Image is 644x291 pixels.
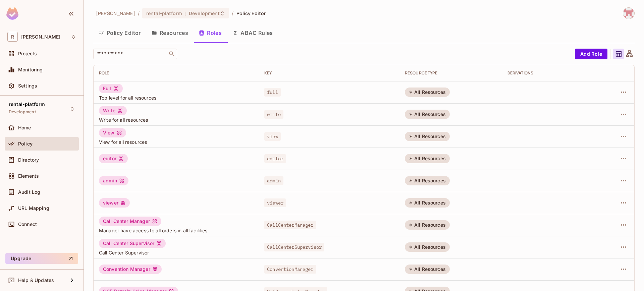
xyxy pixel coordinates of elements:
[405,198,450,208] div: All Resources
[227,24,278,41] button: ABAC Rules
[96,10,135,16] span: the active workspace
[99,95,254,101] span: Top level for all resources
[99,70,254,76] div: Role
[405,176,450,185] div: All Resources
[99,249,254,256] span: Call Center Supervisor
[99,139,254,145] span: View for all resources
[405,88,450,97] div: All Resources
[99,106,127,115] div: Write
[264,70,394,76] div: Key
[146,10,182,16] span: rental-platform
[18,125,31,130] span: Home
[99,265,162,274] div: Convention Manager
[264,132,281,141] span: view
[405,132,450,141] div: All Resources
[9,102,45,107] span: rental-platform
[264,265,316,274] span: ConventionManager
[507,70,589,76] div: Derivations
[194,24,227,41] button: Roles
[264,88,281,97] span: full
[99,239,166,248] div: Call Center Supervisor
[21,34,60,40] span: Workspace: roy-poc
[7,32,18,42] span: R
[93,24,146,41] button: Policy Editor
[623,8,634,19] img: hunganh.trinh@whill.inc
[575,49,607,59] button: Add Role
[264,154,286,163] span: editor
[264,243,324,251] span: CallCenterSupervisor
[99,128,126,137] div: View
[232,10,233,16] li: /
[18,157,39,163] span: Directory
[18,173,39,179] span: Elements
[264,110,283,119] span: write
[18,51,37,56] span: Projects
[405,154,450,163] div: All Resources
[236,10,266,16] span: Policy Editor
[264,176,283,185] span: admin
[405,242,450,252] div: All Resources
[405,220,450,230] div: All Resources
[18,189,40,195] span: Audit Log
[18,206,49,211] span: URL Mapping
[6,7,18,20] img: SReyMgAAAABJRU5ErkJggg==
[18,278,54,283] span: Help & Updates
[18,141,33,147] span: Policy
[99,227,254,234] span: Manager have access to all orders in all facilities
[184,11,186,16] span: :
[146,24,194,41] button: Resources
[138,10,140,16] li: /
[99,217,161,226] div: Call Center Manager
[99,198,130,208] div: viewer
[99,117,254,123] span: Write for all resources
[264,221,316,229] span: CallCenterManager
[99,84,123,93] div: Full
[18,222,37,227] span: Connect
[405,70,497,76] div: RESOURCE TYPE
[189,10,220,16] span: Development
[405,265,450,274] div: All Resources
[18,67,43,72] span: Monitoring
[99,154,128,163] div: editor
[5,253,78,264] button: Upgrade
[99,176,128,185] div: admin
[264,198,286,207] span: viewer
[405,110,450,119] div: All Resources
[9,109,36,115] span: Development
[18,83,37,89] span: Settings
